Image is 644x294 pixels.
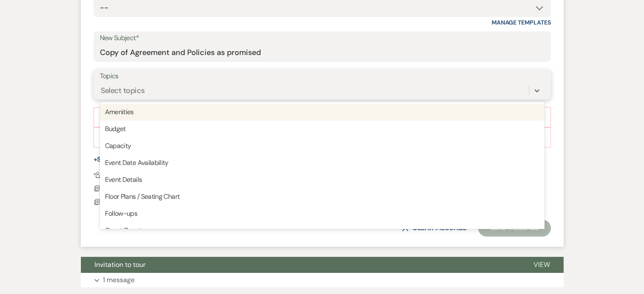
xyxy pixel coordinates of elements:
[100,137,544,154] div: Capacity
[100,121,544,137] div: Budget
[101,85,145,96] div: Select topics
[100,154,544,171] div: Event Date Availability
[81,273,564,287] button: 1 message
[100,222,544,239] div: Guest Count
[100,104,544,121] div: Amenities
[100,70,544,82] label: Topics
[100,205,544,222] div: Follow-ups
[492,19,551,26] a: Manage Templates
[94,156,125,163] button: Share
[94,171,288,178] a: [PERSON_NAME] on the Chesapeake, LLC's Vendor List
[94,156,97,163] span: +
[103,275,135,286] p: 1 message
[100,32,544,44] label: New Subject*
[94,260,146,269] span: Invitation to tour
[520,257,564,273] button: View
[100,171,544,188] div: Event Details
[402,225,466,231] button: Clear message
[100,188,544,205] div: Floor Plans / Seating Chart
[533,260,550,269] span: View
[81,257,520,273] button: Invitation to tour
